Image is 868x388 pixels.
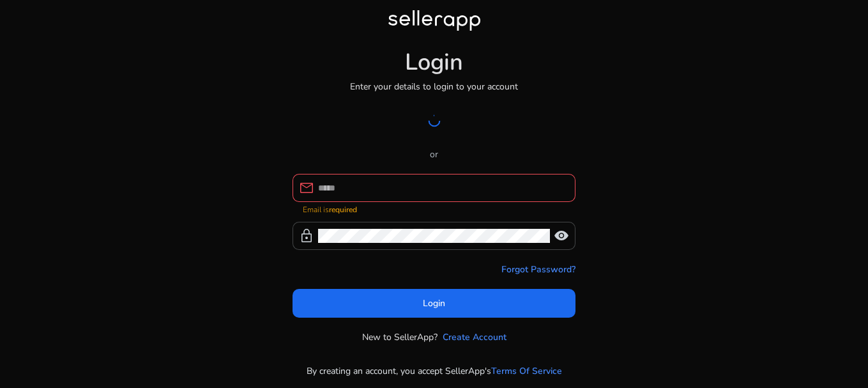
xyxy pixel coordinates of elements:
strong: required [329,205,357,215]
a: Terms Of Service [491,364,562,378]
button: Login [293,289,575,318]
mat-error: Email is [303,202,565,215]
span: mail [299,180,314,196]
p: Enter your details to login to your account [350,80,518,93]
span: visibility [554,228,569,244]
span: lock [299,228,314,244]
span: Login [423,297,445,310]
h1: Login [405,49,463,76]
a: Create Account [443,330,506,344]
p: New to SellerApp? [362,330,438,344]
a: Forgot Password? [501,263,575,276]
p: or [293,148,575,161]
